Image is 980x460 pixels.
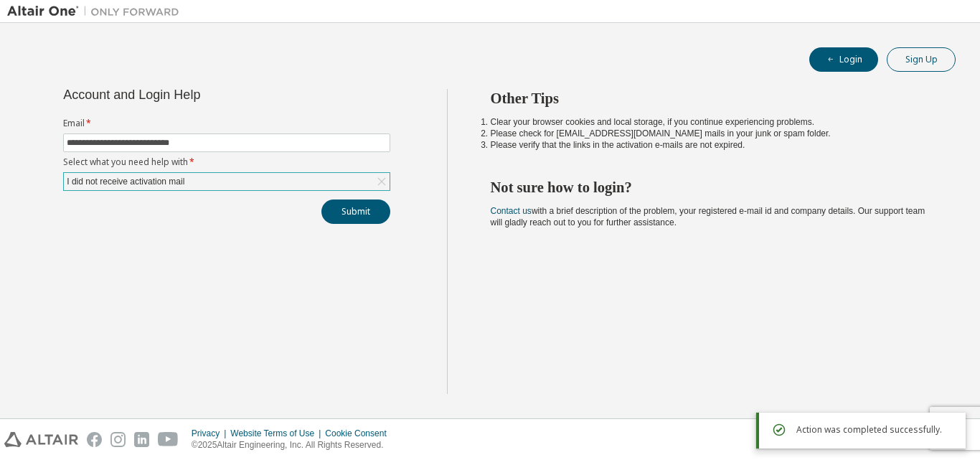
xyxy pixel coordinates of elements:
[230,428,325,439] div: Website Terms of Use
[491,116,930,128] li: Clear your browser cookies and local storage, if you continue experiencing problems.
[887,47,956,72] button: Sign Up
[63,118,390,129] label: Email
[796,424,942,436] span: Action was completed successfully.
[65,174,187,189] div: I did not receive activation mail
[491,206,925,227] span: with a brief description of the problem, your registered e-mail id and company details. Our suppo...
[4,432,78,447] img: altair_logo.svg
[809,47,878,72] button: Login
[63,156,390,168] label: Select what you need help with
[491,128,930,139] li: Please check for [EMAIL_ADDRESS][DOMAIN_NAME] mails in your junk or spam folder.
[325,428,395,439] div: Cookie Consent
[491,89,930,108] h2: Other Tips
[134,432,149,447] img: linkedin.svg
[110,432,126,447] img: instagram.svg
[321,200,390,224] button: Submit
[491,206,532,216] a: Contact us
[87,432,102,447] img: facebook.svg
[192,439,395,451] p: © 2025 Altair Engineering, Inc. All Rights Reserved.
[491,139,930,151] li: Please verify that the links in the activation e-mails are not expired.
[192,428,230,439] div: Privacy
[64,173,390,190] div: I did not receive activation mail
[158,432,179,447] img: youtube.svg
[63,89,325,100] div: Account and Login Help
[491,178,930,197] h2: Not sure how to login?
[7,4,187,19] img: Altair One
